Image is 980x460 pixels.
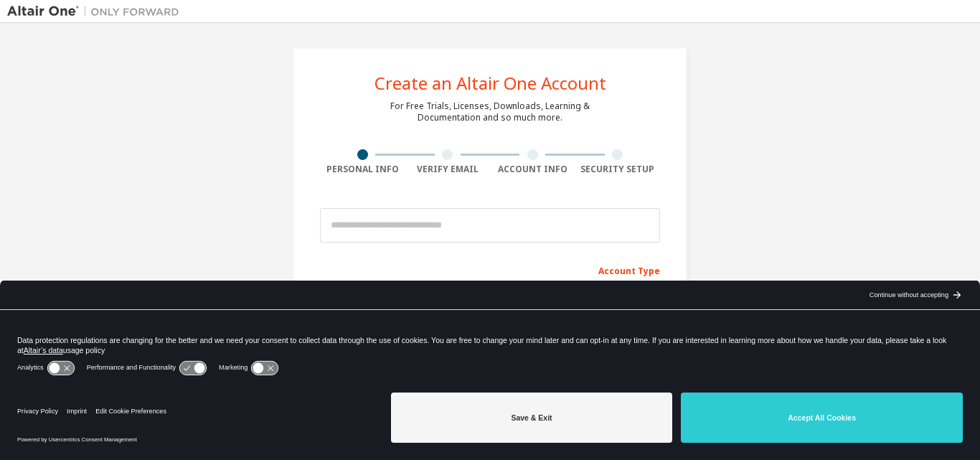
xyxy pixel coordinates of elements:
div: For Free Trials, Licenses, Downloads, Learning & Documentation and so much more. [390,100,590,123]
div: Verify Email [405,164,491,175]
div: Account Info [490,164,575,175]
div: Create an Altair One Account [374,75,606,92]
img: Altair One [7,4,187,19]
div: Security Setup [575,164,661,175]
div: Account Type [320,258,660,281]
div: Personal Info [320,164,405,175]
